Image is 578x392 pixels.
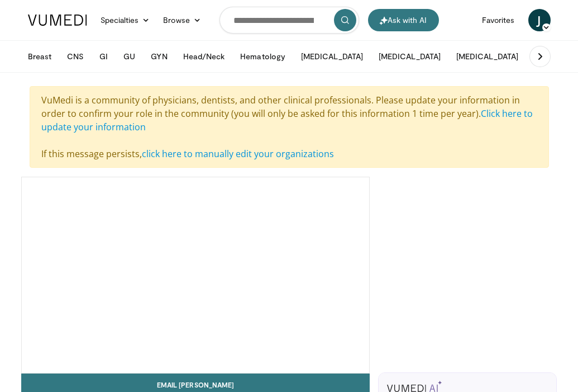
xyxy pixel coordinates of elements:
a: Browse [156,9,208,31]
img: VuMedi Logo [28,15,87,26]
button: [MEDICAL_DATA] [450,45,525,68]
a: J [528,9,551,31]
button: [MEDICAL_DATA] [294,45,370,68]
a: Favorites [475,9,522,31]
img: vumedi-ai-logo.svg [387,381,442,392]
button: Ask with AI [368,9,439,31]
button: CNS [60,45,90,68]
button: GYN [144,45,174,68]
button: Hematology [233,45,292,68]
button: GI [93,45,114,68]
a: Specialties [94,9,157,31]
div: VuMedi is a community of physicians, dentists, and other clinical professionals. Please update yo... [30,86,549,168]
input: Search topics, interventions [219,7,359,34]
button: GU [117,45,142,68]
a: click here to manually edit your organizations [142,148,334,160]
video-js: Video Player [22,177,370,373]
button: [MEDICAL_DATA] [372,45,447,68]
button: Head/Neck [176,45,232,68]
button: Breast [21,45,58,68]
